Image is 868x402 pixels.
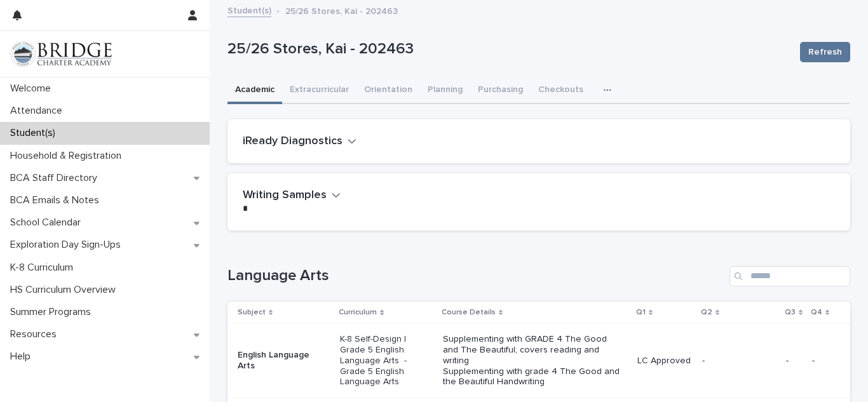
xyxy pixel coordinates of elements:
[808,46,842,58] span: Refresh
[812,356,830,366] p: -
[5,172,107,184] p: BCA Staff Directory
[5,284,126,296] p: HS Curriculum Overview
[701,305,712,319] p: Q2
[227,3,271,17] a: Student(s)
[5,83,61,95] p: Welcome
[442,305,496,319] p: Course Details
[5,150,132,162] p: Household & Registration
[227,324,850,398] tr: English Language ArtsK-8 Self-Design | Grade 5 English Language Arts - Grade 5 English Language A...
[340,334,431,387] p: K-8 Self-Design | Grade 5 English Language Arts - Grade 5 English Language Arts
[238,350,329,372] p: English Language Arts
[227,77,282,104] button: Academic
[10,41,112,67] img: V1C1m3IdTEidaUdm9Hs0
[243,189,327,203] h2: Writing Samples
[5,127,65,139] p: Student(s)
[5,328,67,340] p: Resources
[243,135,356,149] button: iReady Diagnostics
[636,305,646,319] p: Q1
[800,42,850,62] button: Refresh
[443,334,625,387] p: Supplementing with GRADE 4 The Good and The Beautiful; covers reading and writing Supplementing w...
[243,189,341,203] button: Writing Samples
[5,217,91,229] p: School Calendar
[470,77,531,104] button: Purchasing
[282,77,356,104] button: Extracurricular
[227,267,724,285] h1: Language Arts
[5,105,72,117] p: Attendance
[637,356,692,366] p: LC Approved
[702,356,776,366] p: -
[356,77,420,104] button: Orientation
[729,266,850,286] input: Search
[785,305,796,319] p: Q3
[285,3,398,17] p: 25/26 Stores, Kai - 202463
[227,40,790,58] p: 25/26 Stores, Kai - 202463
[238,305,266,319] p: Subject
[531,77,591,104] button: Checkouts
[811,305,822,319] p: Q4
[5,262,83,274] p: K-8 Curriculum
[5,239,131,251] p: Exploration Day Sign-Ups
[5,194,109,206] p: BCA Emails & Notes
[243,135,342,149] h2: iReady Diagnostics
[339,305,377,319] p: Curriculum
[5,306,101,318] p: Summer Programs
[5,351,41,363] p: Help
[420,77,470,104] button: Planning
[786,356,802,366] p: -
